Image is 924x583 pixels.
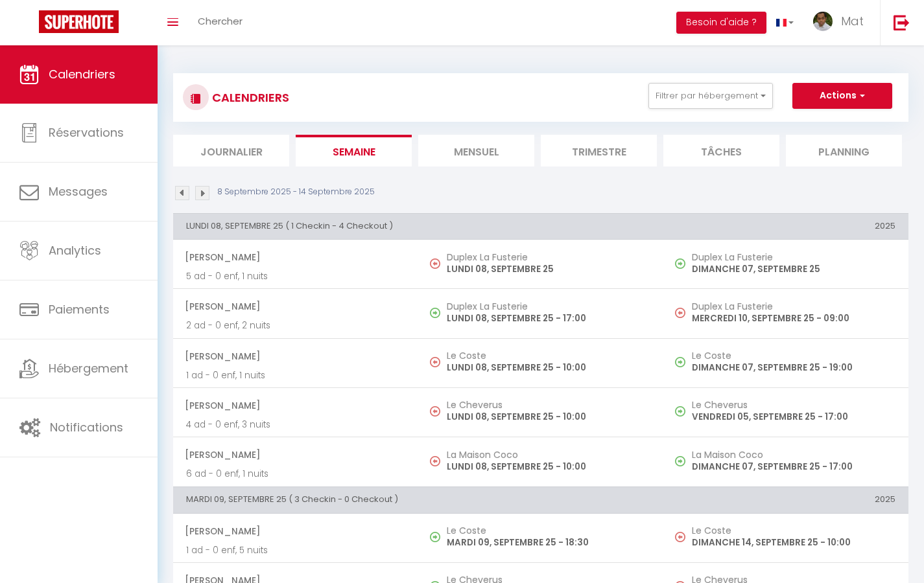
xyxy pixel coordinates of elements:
[49,183,108,200] span: Messages
[692,410,895,424] p: VENDREDI 05, SEPTEMBRE 25 - 17:00
[173,213,663,239] th: LUNDI 08, SEPTEMBRE 25 ( 1 Checkin - 4 Checkout )
[186,269,405,283] p: 5 ad - 0 enf, 1 nuits
[173,135,289,166] li: Journalier
[217,186,375,198] p: 8 Septembre 2025 - 14 Septembre 2025
[447,400,650,410] h5: Le Cheverus
[692,301,895,312] h5: Duplex La Fusterie
[447,536,650,549] p: MARDI 09, SEPTEMBRE 25 - 18:30
[692,400,895,410] h5: Le Cheverus
[186,467,405,481] p: 6 ad - 0 enf, 1 nuits
[786,135,902,166] li: Planning
[447,460,650,474] p: LUNDI 08, SEPTEMBRE 25 - 10:00
[675,406,685,417] img: NO IMAGE
[186,418,405,431] p: 4 ad - 0 enf, 3 nuits
[692,450,895,460] h5: La Maison Coco
[49,124,124,141] span: Réservations
[692,252,895,262] h5: Duplex La Fusterie
[675,308,685,318] img: NO IMAGE
[173,487,663,513] th: MARDI 09, SEPTEMBRE 25 ( 3 Checkin - 0 Checkout )
[185,344,405,369] span: [PERSON_NAME]
[841,13,864,29] span: Mat
[541,135,657,166] li: Trimestre
[692,536,895,549] p: DIMANCHE 14, SEPTEMBRE 25 - 10:00
[430,456,440,466] img: NO IMAGE
[418,135,534,166] li: Mensuel
[186,369,405,382] p: 1 ad - 0 enf, 1 nuits
[49,66,115,82] span: Calendriers
[447,525,650,536] h5: Le Coste
[209,83,289,112] h3: CALENDRIERS
[185,245,405,269] span: [PERSON_NAME]
[675,258,685,269] img: NO IMAGE
[10,5,49,44] button: Ouvrir le widget de chat LiveChat
[49,242,101,258] span: Analytics
[692,262,895,276] p: DIMANCHE 07, SEPTEMBRE 25
[447,410,650,424] p: LUNDI 08, SEPTEMBRE 25 - 10:00
[49,360,128,376] span: Hébergement
[692,361,895,374] p: DIMANCHE 07, SEPTEMBRE 25 - 19:00
[447,450,650,460] h5: La Maison Coco
[185,519,405,543] span: [PERSON_NAME]
[430,406,440,417] img: NO IMAGE
[676,12,766,34] button: Besoin d'aide ?
[792,83,892,109] button: Actions
[198,14,243,28] span: Chercher
[447,301,650,312] h5: Duplex La Fusterie
[447,361,650,374] p: LUNDI 08, SEPTEMBRE 25 - 10:00
[894,14,910,30] img: logout
[296,135,412,166] li: Semaine
[447,350,650,361] h5: Le Coste
[663,135,779,166] li: Tâches
[185,294,405,319] span: [PERSON_NAME]
[185,442,405,467] span: [PERSON_NAME]
[49,301,110,317] span: Paiements
[39,10,119,33] img: Super Booking
[430,258,440,269] img: NO IMAGE
[186,543,405,557] p: 1 ad - 0 enf, 5 nuits
[447,312,650,325] p: LUNDI 08, SEPTEMBRE 25 - 17:00
[675,456,685,466] img: NO IMAGE
[186,319,405,332] p: 2 ad - 0 enf, 2 nuits
[675,357,685,367] img: NO IMAGE
[185,393,405,418] span: [PERSON_NAME]
[648,83,773,109] button: Filtrer par hébergement
[692,460,895,474] p: DIMANCHE 07, SEPTEMBRE 25 - 17:00
[430,357,440,367] img: NO IMAGE
[447,262,650,276] p: LUNDI 08, SEPTEMBRE 25
[675,532,685,542] img: NO IMAGE
[663,213,908,239] th: 2025
[692,350,895,361] h5: Le Coste
[663,487,908,513] th: 2025
[50,419,123,435] span: Notifications
[692,525,895,536] h5: Le Coste
[813,12,833,31] img: ...
[692,312,895,325] p: MERCREDI 10, SEPTEMBRE 25 - 09:00
[447,252,650,262] h5: Duplex La Fusterie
